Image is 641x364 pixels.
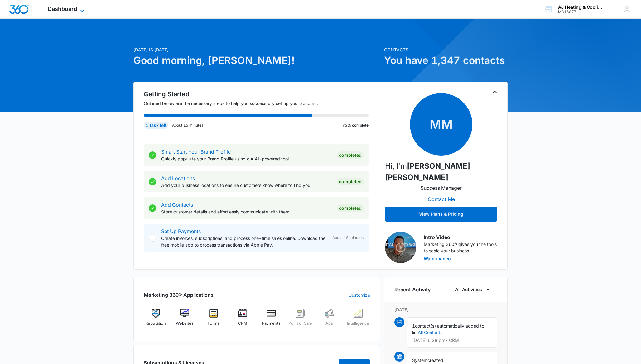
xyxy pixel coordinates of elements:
h2: Marketing 360® Applications [144,291,214,299]
span: 1 [412,323,415,328]
p: Quickly populate your Brand Profile using our AI-powered tool. [161,156,332,162]
a: All Contacts [418,330,442,335]
span: About 15 minutes [332,235,364,241]
a: Set Up Payments [161,228,201,234]
span: Ads [325,320,333,327]
div: account id [558,10,604,14]
a: Forms [202,309,226,331]
span: Websites [176,320,194,327]
h2: Getting Started [144,89,376,99]
span: MM [410,93,472,156]
span: Payments [262,320,281,327]
a: Websites [173,309,197,331]
a: Smart Start Your Brand Profile [161,149,231,155]
div: 1 task left [144,122,168,129]
strong: [PERSON_NAME] [PERSON_NAME] [385,161,470,182]
a: CRM [230,309,254,331]
p: [DATE] [394,306,497,313]
p: Success Manager [421,184,462,192]
img: Intro Video [385,232,416,263]
div: Completed [337,151,364,159]
p: Hi, I'm [385,160,497,183]
button: Watch Video [424,256,451,261]
span: Dashboard [48,6,77,12]
span: Point of Sale [288,320,312,327]
button: Contact Me [422,192,461,207]
a: Add Locations [161,175,195,181]
p: Outlined below are the necessary steps to help you successfully set up your account. [144,100,376,107]
p: Create invoices, subscriptions, and process one-time sales online. Download the free mobile app t... [161,235,327,248]
p: Contacts [384,46,508,53]
button: Toggle Collapse [491,88,499,96]
h1: Good morning, [PERSON_NAME]! [133,53,380,68]
span: System [412,357,427,363]
h3: Intro Video [424,233,497,241]
span: CRM [238,320,247,327]
h6: Recent Activity [394,286,431,293]
a: Customize [349,292,370,298]
p: 75% complete [342,122,369,128]
p: [DATE] is [DATE] [133,46,380,53]
a: Add Contacts [161,202,193,208]
span: Reputation [145,320,166,327]
a: Payments [259,309,283,331]
h1: You have 1,347 contacts [384,53,508,68]
button: All Activities [449,282,497,297]
p: [DATE] 6:28 pm • CRM [412,338,492,342]
a: Intelligence [346,309,370,331]
a: Ads [317,309,341,331]
div: account name [558,5,604,10]
div: Completed [337,178,364,185]
a: Point of Sale [288,309,312,331]
p: Marketing 360® gives you the tools to scale your business. [424,241,497,254]
button: View Plans & Pricing [385,207,497,222]
span: Intelligence [347,320,369,327]
div: Completed [337,204,364,212]
span: Forms [208,320,219,327]
p: Store customer details and effortlessly communicate with them. [161,208,332,215]
a: Reputation [144,309,168,331]
span: contact(s) automatically added to list [412,323,484,335]
p: Add your business locations to ensure customers know where to find you. [161,182,332,189]
p: About 15 minutes [172,122,203,128]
